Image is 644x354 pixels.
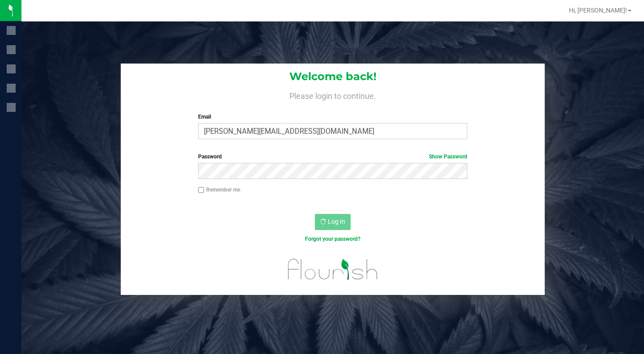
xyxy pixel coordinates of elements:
button: Log In [315,214,351,230]
input: Remember me [198,187,204,193]
a: Show Password [429,154,467,160]
span: Hi, [PERSON_NAME]! [569,7,627,14]
h1: Welcome back! [121,71,545,82]
img: flourish_logo.svg [280,252,386,286]
label: Remember me [198,186,240,194]
h4: Please login to continue. [121,90,545,100]
label: Email [198,113,467,121]
span: Log In [328,218,345,225]
a: Forgot your password? [305,236,360,242]
span: Password [198,154,222,160]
